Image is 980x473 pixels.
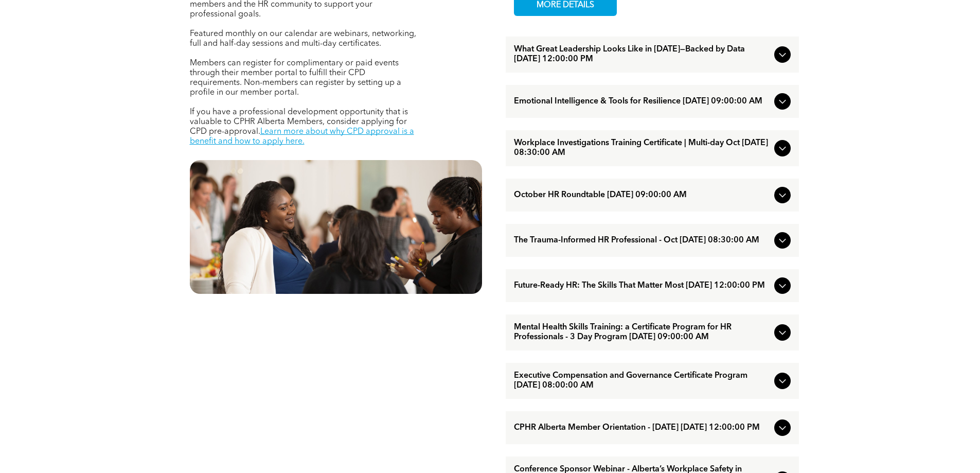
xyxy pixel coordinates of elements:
[514,281,770,291] span: Future-Ready HR: The Skills That Matter Most [DATE] 12:00:00 PM
[190,59,401,97] span: Members can register for complimentary or paid events through their member portal to fulfill thei...
[514,236,770,246] span: The Trauma-Informed HR Professional - Oct [DATE] 08:30:00 AM
[514,423,770,433] span: CPHR Alberta Member Orientation - [DATE] [DATE] 12:00:00 PM
[190,30,416,48] span: Featured monthly on our calendar are webinars, networking, full and half-day sessions and multi-d...
[190,108,408,136] span: If you have a professional development opportunity that is valuable to CPHR Alberta Members, cons...
[190,128,414,146] a: Learn more about why CPD approval is a benefit and how to apply here.
[514,190,770,200] span: October HR Roundtable [DATE] 09:00:00 AM
[514,371,770,391] span: Executive Compensation and Governance Certificate Program [DATE] 08:00:00 AM
[514,323,770,342] span: Mental Health Skills Training: a Certificate Program for HR Professionals - 3 Day Program [DATE] ...
[514,45,770,64] span: What Great Leadership Looks Like in [DATE]—Backed by Data [DATE] 12:00:00 PM
[514,97,770,107] span: Emotional Intelligence & Tools for Resilience [DATE] 09:00:00 AM
[514,138,770,158] span: Workplace Investigations Training Certificate | Multi-day Oct [DATE] 08:30:00 AM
